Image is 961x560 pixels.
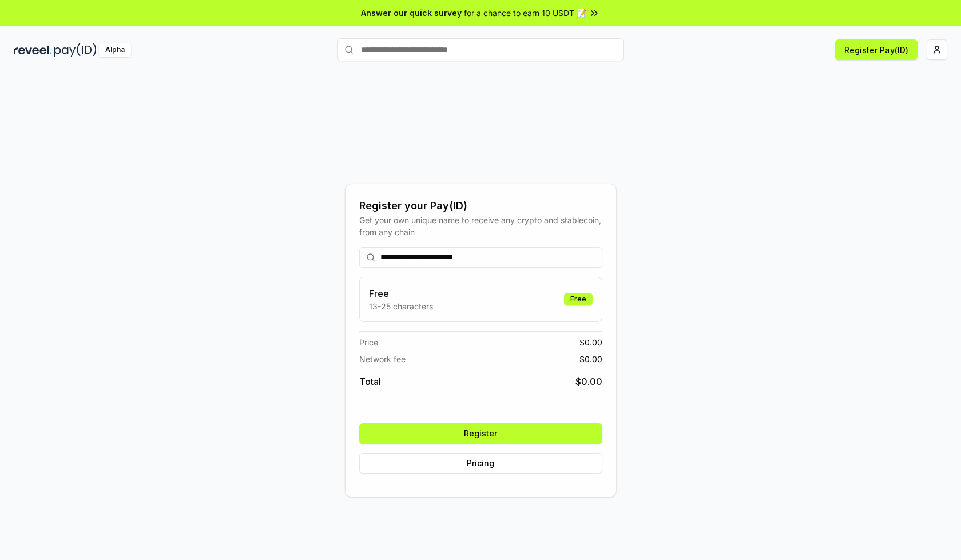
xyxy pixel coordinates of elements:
div: Get your own unique name to receive any crypto and stablecoin, from any chain [359,214,602,238]
div: Alpha [99,43,131,57]
p: 13-25 characters [369,300,433,312]
span: $ 0.00 [579,336,602,348]
img: pay_id [54,43,97,57]
button: Register [359,423,602,444]
span: $ 0.00 [579,353,602,365]
button: Register Pay(ID) [835,39,918,60]
span: Total [359,375,381,388]
h3: Free [369,287,433,300]
span: Network fee [359,353,406,365]
span: Price [359,336,378,348]
div: Register your Pay(ID) [359,198,602,214]
button: Pricing [359,453,602,474]
span: for a chance to earn 10 USDT 📝 [464,7,586,19]
div: Free [564,293,593,305]
span: $ 0.00 [575,375,602,388]
span: Answer our quick survey [361,7,462,19]
img: reveel_dark [14,43,52,57]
